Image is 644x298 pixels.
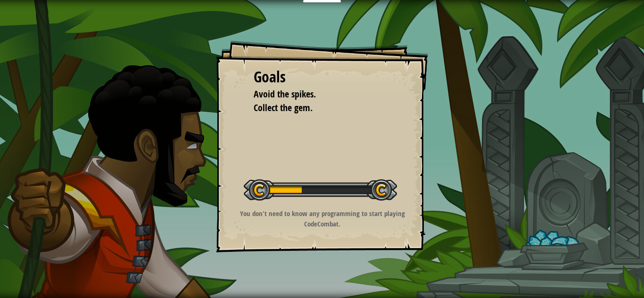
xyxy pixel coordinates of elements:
[242,101,388,115] li: Collect the gem.
[254,66,390,88] div: Goals
[254,88,316,100] span: Avoid the spikes.
[228,209,417,229] p: You don't need to know any programming to start playing CodeCombat.
[242,88,388,101] li: Avoid the spikes.
[254,101,313,114] span: Collect the gem.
